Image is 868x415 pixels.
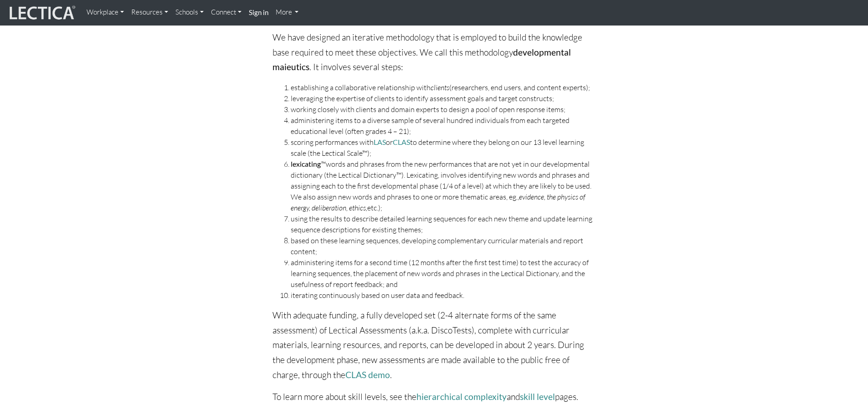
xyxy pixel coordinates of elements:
[272,308,596,382] p: With adequate funding, a fully developed set (2-4 alternate forms of the same assessment) of Lect...
[272,389,596,405] p: To learn more about skill levels, see the and pages.
[431,83,449,92] em: clients
[321,159,326,169] em: ™
[7,4,76,21] img: lecticalive
[207,4,245,21] a: Connect
[291,93,596,104] li: leveraging the expertise of clients to identify assessment goals and target constructs;
[272,30,596,75] p: We have designed an iterative methodology that is employed to build the knowledge base required t...
[291,159,596,213] li: words and phrases from the new performances that are not yet in our developmental dictionary (the...
[291,82,596,93] li: establishing a collaborative relationship with (researchers, end users, and content experts);
[520,391,555,402] a: skill level
[245,4,272,22] a: Sign in
[291,290,596,301] li: iterating continuously based on user data and feedback.
[291,137,596,159] li: scoring performances with or to determine where they belong on our 13 level learning scale (the L...
[272,4,303,21] a: More
[291,159,321,168] strong: lexicating
[291,257,596,290] li: administering items for a second time (12 months after the first test time) to test the accuracy ...
[172,4,207,21] a: Schools
[393,138,410,146] a: CLAS
[291,115,596,137] li: administering items to a diverse sample of several hundred individuals from each targeted educati...
[291,192,586,212] em: evidence, the physics of energy, deliberation, ethics,
[291,104,596,115] li: working closely with clients and domain experts to design a pool of open response items;
[128,4,172,21] a: Resources
[345,369,390,380] a: CLAS demo
[249,8,268,16] strong: Sign in
[416,391,507,402] a: hierarchical complexity
[291,235,596,257] li: based on these learning sequences, developing complementary curricular materials and report content;
[291,213,596,235] li: using the results to describe detailed learning sequences for each new theme and update learning ...
[83,4,128,21] a: Workplace
[374,138,386,146] a: LAS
